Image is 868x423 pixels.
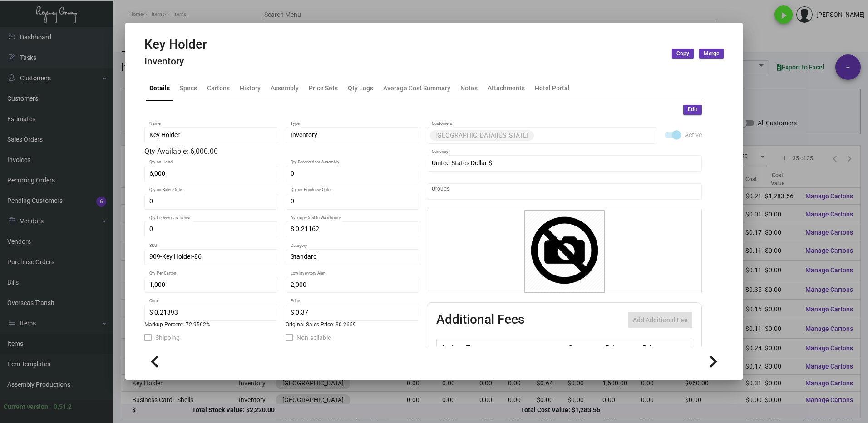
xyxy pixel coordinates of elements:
th: Price type [641,339,681,355]
span: Shipping [155,332,180,343]
th: Cost [566,339,603,355]
div: Attachments [488,84,525,93]
span: Copy [676,50,689,58]
button: Edit [683,105,702,115]
div: Average Cost Summary [383,84,450,93]
div: Notes [460,84,478,93]
div: Current version: [4,402,50,412]
th: Active [437,339,464,355]
button: Merge [699,49,724,59]
div: Details [149,84,170,93]
div: Assembly [271,84,299,93]
div: Qty Available: 6,000.00 [144,146,419,157]
div: Qty Logs [348,84,373,93]
span: Add Additional Fee [633,316,688,324]
th: Type [464,339,566,355]
h4: Inventory [144,56,207,67]
button: Add Additional Fee [628,312,692,328]
input: Add new.. [432,188,697,195]
h2: Additional Fees [436,312,524,328]
span: Non-sellable [296,332,331,343]
span: Active [685,129,702,140]
span: Merge [704,50,719,58]
mat-chip: [GEOGRAPHIC_DATA][US_STATE] [430,130,534,141]
h2: Key Holder [144,37,207,52]
div: Specs [180,84,197,93]
button: Copy [672,49,694,59]
div: 0.51.2 [54,402,72,412]
th: Price [603,339,641,355]
div: Cartons [207,84,230,93]
span: Edit [688,106,697,113]
div: Hotel Portal [535,84,570,93]
div: Price Sets [309,84,338,93]
div: History [240,84,261,93]
input: Add new.. [536,132,653,139]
